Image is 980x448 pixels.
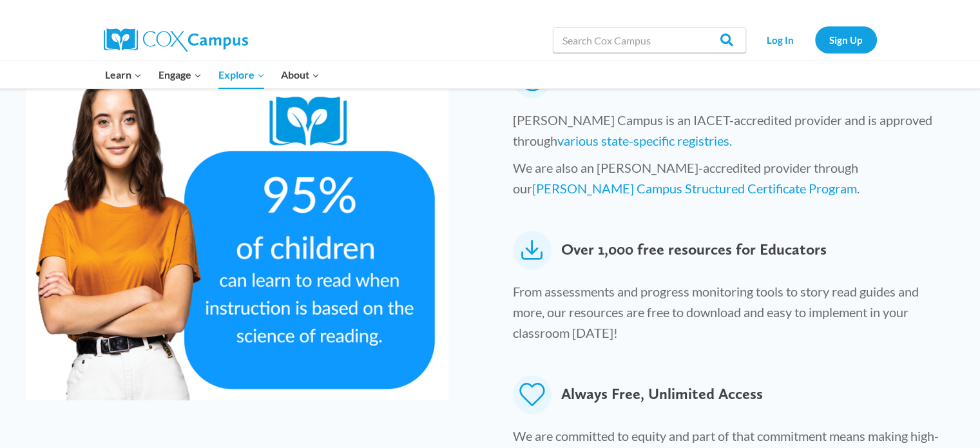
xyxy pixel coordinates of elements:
nav: Primary Navigation [97,61,328,88]
a: [PERSON_NAME] Campus Structured Certificate Program [532,180,857,196]
input: Search Cox Campus [553,27,746,53]
p: From assessments and progress monitoring tools to story read guides and more, our resources are f... [513,281,945,349]
span: Over 1,000 free resources for Educators [561,231,827,269]
button: Child menu of About [273,61,328,88]
a: Sign Up [815,26,877,53]
button: Child menu of Explore [210,61,273,88]
p: [PERSON_NAME] Campus is an IACET-accredited provider and is approved through [513,110,945,157]
a: various state-specific registries. [557,133,732,148]
img: Cox Campus [104,28,248,52]
p: We are also an [PERSON_NAME]-accredited provider through our . [513,157,945,205]
a: Log In [753,26,809,53]
button: Child menu of Learn [97,61,151,88]
nav: Secondary Navigation [753,26,877,53]
button: Child menu of Engage [150,61,210,88]
span: Always Free, Unlimited Access [561,375,763,414]
img: Frame 13 (1) [26,55,448,400]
